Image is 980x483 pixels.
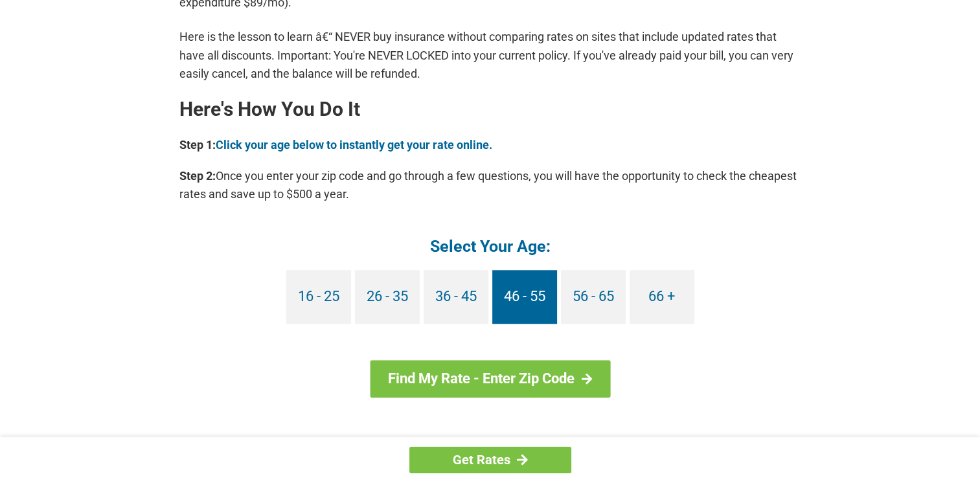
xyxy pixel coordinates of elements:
[179,236,801,257] h4: Select Your Age:
[561,270,626,324] a: 56 - 65
[492,270,557,324] a: 46 - 55
[179,28,801,82] p: Here is the lesson to learn â€“ NEVER buy insurance without comparing rates on sites that include...
[216,138,492,152] a: Click your age below to instantly get your rate online.
[286,270,351,324] a: 16 - 25
[409,447,571,473] a: Get Rates
[179,169,216,183] b: Step 2:
[424,270,488,324] a: 36 - 45
[630,270,694,324] a: 66 +
[179,138,216,152] b: Step 1:
[370,360,610,398] a: Find My Rate - Enter Zip Code
[179,99,801,120] h2: Here's How You Do It
[179,167,801,203] p: Once you enter your zip code and go through a few questions, you will have the opportunity to che...
[355,270,420,324] a: 26 - 35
